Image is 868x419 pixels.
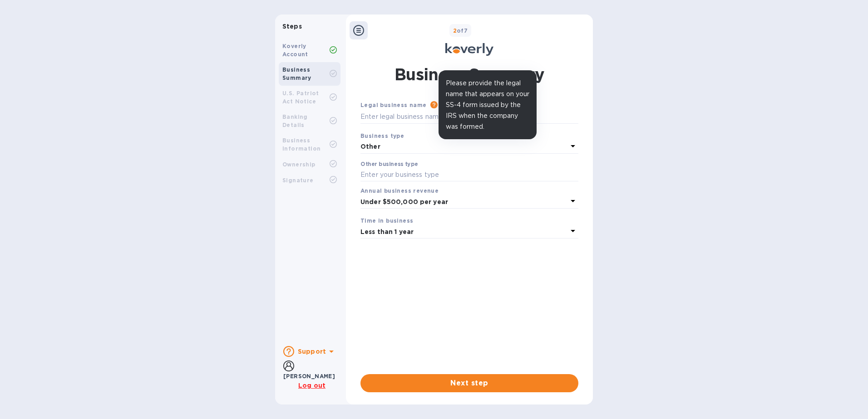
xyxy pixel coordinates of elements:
b: Other [360,143,380,150]
b: Support [298,348,326,355]
b: Banking Details [282,113,308,128]
b: Legal business name [360,102,427,108]
b: Ownership [282,161,316,168]
input: Enter legal business name [360,110,578,124]
u: Log out [298,382,325,389]
iframe: Chat Widget [665,54,868,419]
b: Under $500,000 per year [360,198,448,205]
b: [PERSON_NAME] [283,373,335,380]
b: Annual business revenue [360,187,439,194]
b: Less than 1 year [360,228,414,235]
b: of 7 [453,27,468,34]
label: Other business type [360,161,418,167]
input: Enter your business type [360,168,578,182]
b: Signature [282,177,314,184]
h1: Business Summary [395,63,544,86]
button: Next step [360,374,578,392]
span: Next step [368,378,571,389]
b: Steps [282,23,302,30]
b: Business Summary [282,66,311,81]
b: Business type [360,132,404,139]
b: Koverly Account [282,43,308,58]
b: Business Information [282,137,321,152]
span: 2 [453,27,457,34]
b: Time in business [360,217,413,224]
b: U.S. Patriot Act Notice [282,90,319,105]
